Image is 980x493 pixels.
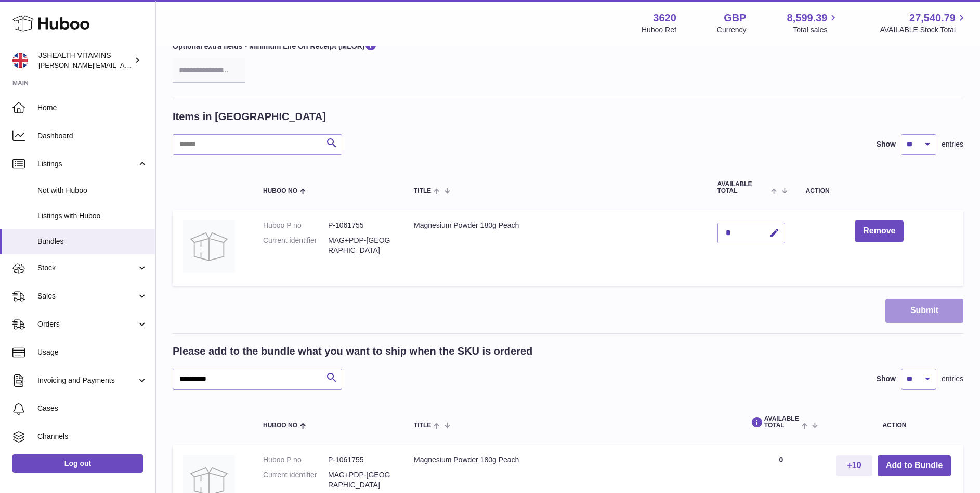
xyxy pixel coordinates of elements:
th: Action [826,405,963,439]
span: 27,540.79 [909,11,956,25]
span: Title [414,422,431,429]
label: Optional extra fields - Minimum Life On Receipt (MLOR) [173,38,414,55]
span: [PERSON_NAME][EMAIL_ADDRESS][DOMAIN_NAME] [38,61,208,69]
span: Huboo no [263,422,297,429]
dd: MAG+PDP-[GEOGRAPHIC_DATA] [328,236,393,255]
button: Remove [855,220,904,242]
button: Add to Bundle [878,455,951,476]
label: Show [877,139,896,149]
div: JSHEALTH VITAMINS [38,50,132,70]
dd: P-1061755 [328,220,393,230]
span: Invoicing and Payments [37,375,137,385]
dd: MAG+PDP-[GEOGRAPHIC_DATA] [328,470,393,490]
span: entries [942,139,963,149]
dd: P-1061755 [328,455,393,465]
h2: Please add to the bundle what you want to ship when the SKU is ordered [173,344,532,358]
span: Cases [37,404,148,413]
div: Action [806,188,953,194]
strong: 3620 [653,11,676,25]
dt: Huboo P no [263,220,328,230]
span: Orders [37,319,137,329]
span: Not with Huboo [37,186,148,196]
span: AVAILABLE Total [717,181,769,194]
span: Bundles [37,237,148,247]
label: Show [877,374,896,384]
a: 27,540.79 AVAILABLE Stock Total [880,11,968,35]
button: +10 [836,455,872,476]
strong: GBP [724,11,746,25]
span: Dashboard [37,131,148,141]
span: Listings [37,159,137,169]
h2: Items in [GEOGRAPHIC_DATA] [173,110,326,124]
a: 8,599.39 Total sales [787,11,840,35]
span: Channels [37,432,148,442]
dt: Current identifier [263,236,328,255]
span: Huboo no [263,188,297,194]
dt: Huboo P no [263,455,328,465]
span: AVAILABLE Total [747,416,799,429]
span: Listings with Huboo [37,211,148,221]
td: Magnesium Powder 180g Peach [403,210,707,286]
span: Title [414,188,431,194]
span: Home [37,103,148,113]
span: entries [942,374,963,384]
a: Log out [12,454,143,473]
button: Submit [885,299,963,323]
img: francesca@jshealthvitamins.com [12,53,28,68]
span: Total sales [793,25,839,35]
span: 8,599.39 [787,11,828,25]
img: Magnesium Powder 180g Peach [183,220,235,273]
span: Usage [37,347,148,357]
div: Currency [717,25,747,35]
span: Sales [37,291,137,301]
dt: Current identifier [263,470,328,490]
span: Stock [37,263,137,273]
span: AVAILABLE Stock Total [880,25,968,35]
div: Huboo Ref [642,25,676,35]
